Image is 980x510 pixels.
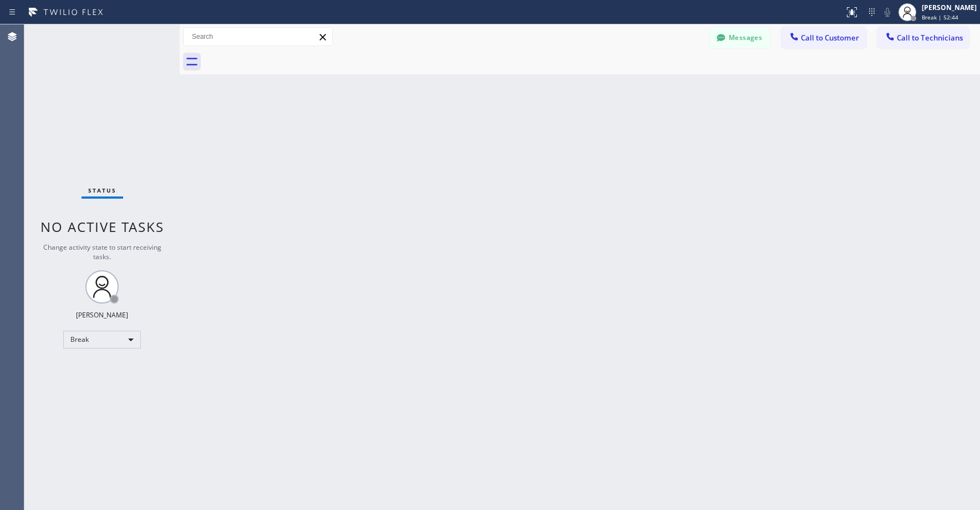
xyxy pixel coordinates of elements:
[781,27,866,48] button: Call to Customer
[877,27,969,48] button: Call to Technicians
[43,243,161,261] span: Change activity state to start receiving tasks.
[88,186,116,194] span: Status
[184,28,332,46] input: Search
[709,27,770,48] button: Messages
[922,3,977,12] div: [PERSON_NAME]
[801,33,859,43] span: Call to Customer
[40,218,164,236] span: No active tasks
[880,4,895,20] button: Mute
[63,331,141,349] div: Break
[897,33,963,43] span: Call to Technicians
[76,310,128,320] div: [PERSON_NAME]
[922,13,958,21] span: Break | 52:44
